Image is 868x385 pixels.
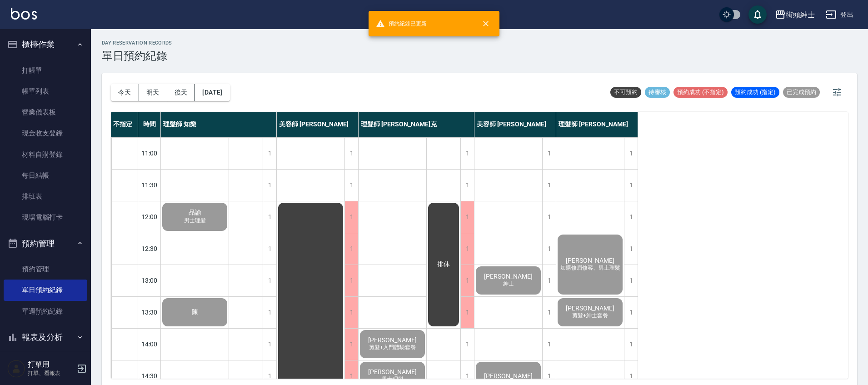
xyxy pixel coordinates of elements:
[138,137,161,169] div: 11:00
[344,138,358,169] div: 1
[4,207,87,228] a: 現場電腦打卡
[187,209,203,217] span: 品諭
[11,8,37,20] img: Logo
[645,88,670,96] span: 待審核
[460,233,474,265] div: 1
[344,265,358,296] div: 1
[138,112,161,137] div: 時間
[359,112,474,137] div: 理髮師 [PERSON_NAME]克
[344,297,358,328] div: 1
[4,349,87,372] button: 客戶管理
[460,201,474,233] div: 1
[138,328,161,360] div: 14:00
[138,169,161,201] div: 11:30
[4,259,87,280] a: 預約管理
[376,19,427,28] span: 預約紀錄已更新
[624,138,638,169] div: 1
[482,273,534,280] span: [PERSON_NAME]
[111,112,138,137] div: 不指定
[783,88,820,96] span: 已完成預約
[673,88,728,96] span: 預約成功 (不指定)
[482,372,534,380] span: [PERSON_NAME]
[460,329,474,360] div: 1
[771,5,818,24] button: 街頭紳士
[263,201,276,233] div: 1
[263,297,276,328] div: 1
[4,144,87,165] a: 材料自購登錄
[731,88,779,96] span: 預約成功 (指定)
[624,265,638,296] div: 1
[167,84,195,101] button: 後天
[111,84,139,101] button: 今天
[542,265,556,296] div: 1
[263,170,276,201] div: 1
[460,170,474,201] div: 1
[610,88,641,96] span: 不可預約
[624,170,638,201] div: 1
[102,40,172,46] h2: day Reservation records
[4,81,87,102] a: 帳單列表
[138,296,161,328] div: 13:30
[786,9,815,20] div: 街頭紳士
[277,112,359,137] div: 美容師 [PERSON_NAME]
[542,297,556,328] div: 1
[542,233,556,265] div: 1
[344,201,358,233] div: 1
[748,5,767,24] button: save
[367,344,418,351] span: 剪髮+入門體驗套餐
[564,257,616,264] span: [PERSON_NAME]
[624,329,638,360] div: 1
[542,201,556,233] div: 1
[460,138,474,169] div: 1
[542,329,556,360] div: 1
[138,265,161,296] div: 13:00
[559,264,622,272] span: 加購修眉修容、男士理髮
[139,84,167,101] button: 明天
[102,50,172,62] h3: 單日預約紀錄
[474,112,556,137] div: 美容師 [PERSON_NAME]
[344,170,358,201] div: 1
[624,233,638,265] div: 1
[4,232,87,255] button: 預約管理
[182,217,208,225] span: 男士理髮
[344,233,358,265] div: 1
[161,112,277,137] div: 理髮師 知樂
[542,170,556,201] div: 1
[28,360,74,369] h5: 打單用
[190,308,200,316] span: 陳
[501,280,516,288] span: 紳士
[460,297,474,328] div: 1
[4,60,87,81] a: 打帳單
[4,165,87,186] a: 每日結帳
[7,360,25,378] img: Person
[624,297,638,328] div: 1
[4,123,87,144] a: 現金收支登錄
[138,201,161,233] div: 12:00
[4,102,87,123] a: 營業儀表板
[4,33,87,56] button: 櫃檯作業
[195,84,229,101] button: [DATE]
[570,312,610,320] span: 剪髮+紳士套餐
[4,325,87,349] button: 報表及分析
[263,265,276,296] div: 1
[4,186,87,207] a: 排班表
[476,14,496,34] button: close
[263,138,276,169] div: 1
[4,280,87,300] a: 單日預約紀錄
[263,329,276,360] div: 1
[28,369,74,377] p: 打單、看報表
[380,375,405,383] span: 男士理髮
[542,138,556,169] div: 1
[822,6,857,23] button: 登出
[138,233,161,265] div: 12:30
[344,329,358,360] div: 1
[366,336,419,344] span: [PERSON_NAME]
[435,260,452,269] span: 排休
[366,368,419,375] span: [PERSON_NAME]
[4,301,87,322] a: 單週預約紀錄
[564,305,616,312] span: [PERSON_NAME]
[624,201,638,233] div: 1
[460,265,474,296] div: 1
[556,112,638,137] div: 理髮師 [PERSON_NAME]
[263,233,276,265] div: 1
